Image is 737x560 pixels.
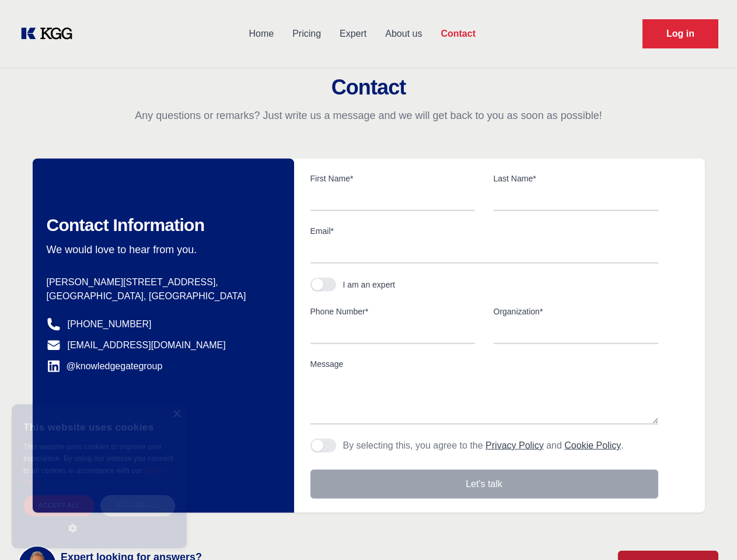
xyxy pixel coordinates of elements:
[23,467,166,486] a: Cookie Policy
[310,306,475,317] label: Phone Number*
[100,495,175,516] div: Decline all
[343,279,396,290] div: I am an expert
[642,19,718,48] a: Request Demo
[564,440,621,450] a: Cookie Policy
[239,19,283,49] a: Home
[310,225,658,237] label: Email*
[47,275,275,289] p: [PERSON_NAME][STREET_ADDRESS],
[47,243,275,257] p: We would love to hear from you.
[330,19,376,49] a: Expert
[14,108,723,123] p: Any questions or remarks? Just write us a message and we will get back to you as soon as possible!
[494,173,658,184] label: Last Name*
[13,549,72,555] div: Cookie settings
[431,19,485,49] a: Contact
[23,443,173,475] span: This website uses cookies to improve user experience. By using our website you consent to all coo...
[494,306,658,317] label: Organization*
[343,439,624,453] p: By selecting this, you agree to the and .
[14,76,723,99] h2: Contact
[19,24,82,43] a: KOL Knowledge Platform: Talk to Key External Experts (KEE)
[283,19,330,49] a: Pricing
[679,504,737,560] iframe: Chat Widget
[376,19,431,49] a: About us
[310,358,658,370] label: Message
[68,338,226,352] a: [EMAIL_ADDRESS][DOMAIN_NAME]
[47,359,163,373] a: @knowledgegategroup
[23,495,95,516] div: Accept all
[68,317,152,331] a: [PHONE_NUMBER]
[172,410,181,419] div: Close
[310,470,658,499] button: Let's talk
[23,413,175,441] div: This website uses cookies
[485,440,544,450] a: Privacy Policy
[47,215,275,236] h2: Contact Information
[47,289,275,303] p: [GEOGRAPHIC_DATA], [GEOGRAPHIC_DATA]
[310,173,475,184] label: First Name*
